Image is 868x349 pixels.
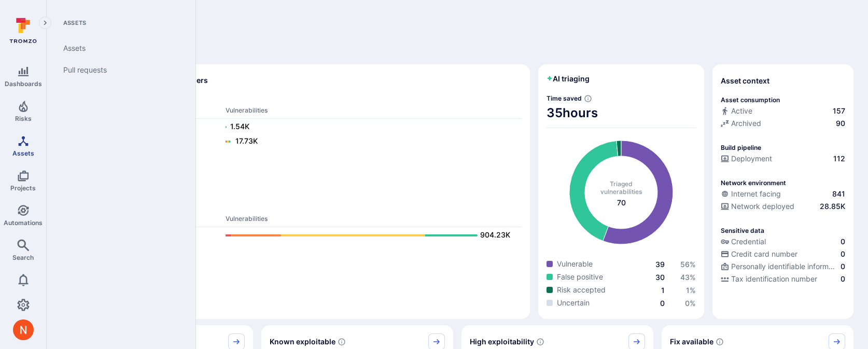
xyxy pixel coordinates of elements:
[230,122,249,131] text: 1.54K
[721,106,845,116] a: Active157
[721,201,845,212] a: Network deployed28.85K
[721,261,838,272] div: Personally identifiable information (PII)
[721,236,845,249] div: Evidence indicative of handling user or service credentials
[5,80,42,88] span: Dashboards
[841,236,845,247] span: 0
[721,96,780,104] p: Asset consumption
[721,201,845,214] div: Evidence that the asset is packaged and deployed somewhere
[833,153,845,164] span: 112
[536,338,544,346] svg: EPSS score ≥ 0.7
[680,273,696,282] a: 43%
[547,105,696,121] span: 35 hours
[731,118,761,129] span: Archived
[686,286,696,295] span: 1 %
[584,94,592,103] svg: Estimated based on an average time of 30 mins needed to triage each vulnerability
[721,179,786,187] p: Network environment
[661,286,665,295] a: 1
[12,149,34,157] span: Assets
[655,273,665,282] a: 30
[686,286,696,295] a: 1%
[55,19,183,27] span: Assets
[721,236,845,247] a: Credential0
[10,184,36,192] span: Projects
[721,118,845,131] div: Code repository is archived
[731,236,766,247] span: Credential
[600,180,642,196] span: Triaged vulnerabilities
[547,94,582,102] span: Time saved
[721,144,761,151] p: Build pipeline
[55,59,183,81] a: Pull requests
[470,337,534,347] span: High exploitability
[235,136,258,145] text: 17.73K
[270,337,335,347] span: Known exploitable
[721,106,845,118] div: Commits seen in the last 180 days
[480,230,510,239] text: 904.23K
[716,338,724,346] svg: Vulnerabilities with fix available
[731,106,752,116] span: Active
[721,249,845,261] div: Evidence indicative of processing credit card numbers
[721,153,772,164] div: Deployment
[841,274,845,284] span: 0
[680,260,696,269] a: 56%
[841,261,845,272] span: 0
[721,274,845,286] div: Evidence indicative of processing tax identification numbers
[731,201,794,212] span: Network deployed
[557,272,603,282] span: False positive
[655,260,665,269] a: 39
[557,298,590,308] span: Uncertain
[39,17,51,29] button: Expand navigation menu
[13,319,34,340] img: ACg8ocIprwjrgDQnDsNSk9Ghn5p5-B8DpAKWoJ5Gi9syOE4K59tr4Q=s96-c
[617,198,626,208] span: total
[721,274,817,284] div: Tax identification number
[721,261,845,274] div: Evidence indicative of processing personally identifiable information
[55,37,183,59] a: Assets
[721,261,845,272] a: Personally identifiable information (PII)0
[557,285,606,295] span: Risk accepted
[721,118,761,129] div: Archived
[660,299,665,308] a: 0
[61,44,853,58] span: Discover
[685,299,696,308] a: 0%
[820,201,845,212] span: 28.85K
[833,106,845,116] span: 157
[12,254,34,261] span: Search
[69,94,522,102] span: Dev scanners
[15,115,32,122] span: Risks
[721,227,764,234] p: Sensitive data
[13,319,34,340] div: Neeren Patki
[731,274,817,284] span: Tax identification number
[721,76,769,86] span: Asset context
[4,219,43,227] span: Automations
[721,153,845,166] div: Configured deployment pipeline
[832,189,845,199] span: 841
[225,214,522,227] th: Vulnerabilities
[721,189,845,201] div: Evidence that an asset is internet facing
[670,337,713,347] span: Fix available
[721,106,752,116] div: Active
[721,249,797,259] div: Credit card number
[41,19,49,27] i: Expand navigation menu
[721,236,766,247] div: Credential
[225,106,522,119] th: Vulnerabilities
[721,189,845,199] a: Internet facing841
[721,249,845,259] a: Credit card number0
[338,338,346,346] svg: Confirmed exploitable by KEV
[731,249,797,259] span: Credit card number
[836,118,845,129] span: 90
[226,229,511,242] a: 904.23K
[731,189,781,199] span: Internet facing
[721,201,794,212] div: Network deployed
[721,118,845,129] a: Archived90
[557,259,593,269] span: Vulnerable
[721,153,845,164] a: Deployment112
[226,135,511,148] a: 17.73K
[731,153,772,164] span: Deployment
[841,249,845,259] span: 0
[69,202,522,210] span: Ops scanners
[731,261,838,272] span: Personally identifiable information (PII)
[226,121,511,133] a: 1.54K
